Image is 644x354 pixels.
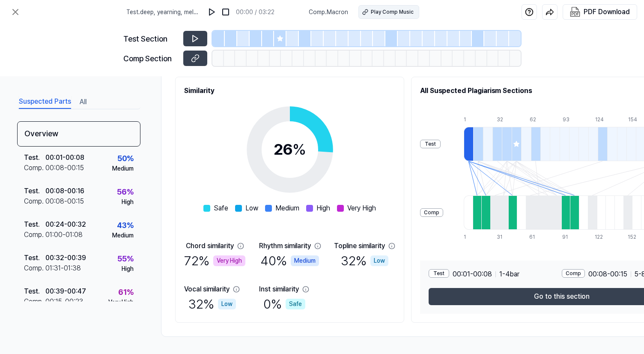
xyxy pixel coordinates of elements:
div: Test . [24,153,45,163]
span: Safe [214,203,228,213]
div: 01:31 - 01:38 [45,263,81,273]
span: 00:01 - 00:08 [453,269,492,279]
div: Comp [420,208,443,217]
div: 26 [274,138,306,161]
span: Very High [347,203,376,213]
div: Rhythm similarity [259,241,311,251]
div: 00:00 / 03:22 [236,8,274,17]
span: Medium [275,203,299,213]
button: All [80,95,86,109]
img: share [546,8,554,16]
div: 00:39 - 00:47 [45,286,86,297]
button: PDF Download [568,5,632,19]
div: 0 % [263,294,305,314]
div: 32 [497,116,506,123]
div: 72 % [184,251,245,270]
span: Comp . Macron [309,8,348,17]
div: Medium [112,164,134,173]
div: 154 [628,116,638,123]
div: PDF Download [584,6,630,18]
div: 61 % [118,286,134,298]
div: 62 [530,116,539,123]
div: 00:08 - 00:15 [45,163,84,173]
div: Overview [17,121,140,147]
div: Test . [24,286,45,297]
div: 61 [529,233,538,241]
img: help [525,8,534,16]
div: High [122,264,134,273]
img: stop [221,8,230,16]
div: Comp Section [123,53,178,64]
div: 43 % [117,219,134,231]
div: 00:15 - 00:23 [45,297,83,307]
div: 1 [464,116,473,123]
span: 1 - 4 bar [499,269,519,279]
div: Test . [24,186,45,196]
div: 32 % [188,294,236,314]
div: 124 [595,116,605,123]
div: Test [420,140,441,148]
div: 122 [595,233,604,241]
div: Vocal similarity [184,284,230,294]
div: Play Comp Music [371,8,414,16]
div: 50 % [117,153,134,164]
div: Low [370,255,388,266]
button: Play Comp Music [358,5,419,19]
div: Very High [108,298,134,307]
div: 00:08 - 00:15 [45,196,84,207]
div: 00:08 - 00:16 [45,186,84,196]
div: 01:00 - 01:08 [45,230,83,240]
div: Medium [112,231,134,240]
div: Comp . [24,230,45,240]
span: 00:08 - 00:15 [588,269,627,279]
div: Test . [24,219,45,230]
img: PDF Download [570,7,580,17]
span: Test . deep, yearning, melodic, slow [126,8,202,17]
div: Very High [213,255,245,266]
div: Comp [562,269,585,278]
div: Safe [286,299,305,309]
div: Chord similarity [186,241,234,251]
button: Suspected Parts [19,95,71,109]
div: Low [218,299,236,309]
div: Test [429,269,449,278]
div: Comp . [24,263,45,273]
div: 00:24 - 00:32 [45,219,86,230]
div: Medium [291,255,319,266]
div: High [122,198,134,207]
div: Inst similarity [259,284,299,294]
h2: Similarity [184,86,395,96]
div: 40 % [260,251,319,270]
div: 152 [628,233,637,241]
span: % [292,140,306,159]
div: Comp . [24,163,45,173]
img: play [208,8,216,16]
div: 1 [464,233,473,241]
div: Comp . [24,196,45,207]
span: High [316,203,330,213]
div: 31 [497,233,506,241]
div: 56 % [117,186,134,198]
div: 32 % [341,251,388,270]
div: Topline similarity [334,241,385,251]
div: 00:32 - 00:39 [45,253,86,263]
div: 93 [563,116,572,123]
div: Comp . [24,297,45,307]
div: 55 % [117,253,134,264]
span: Low [245,203,258,213]
div: 00:01 - 00:08 [45,153,84,163]
div: Test . [24,253,45,263]
div: Test Section [123,33,178,45]
div: 91 [562,233,571,241]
